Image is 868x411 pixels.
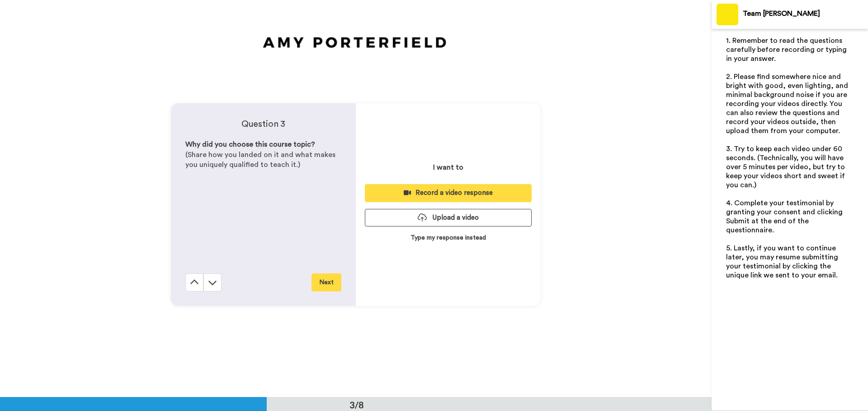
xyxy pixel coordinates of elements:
[185,151,337,169] span: (Share how you landed on it and what makes you uniquely qualified to teach it.)
[743,9,868,18] div: Team [PERSON_NAME]
[372,188,524,198] div: Record a video response
[726,145,847,189] span: 3. Try to keep each video under 60 seconds. (Technically, you will have over 5 minutes per video,...
[433,162,463,173] p: I want to
[365,209,532,226] button: Upload a video
[726,73,850,134] span: 2. Please find somewhere nice and bright with good, even lighting, and minimal background noise i...
[726,37,849,62] span: 1. Remember to read the questions carefully before recording or typing in your answer.
[365,184,532,202] button: Record a video response
[335,398,378,411] div: 3/8
[185,118,341,130] h4: Question 3
[726,199,844,234] span: 4. Complete your testimonial by granting your consent and clicking Submit at the end of the quest...
[717,4,738,25] img: Profile Image
[185,141,315,148] span: Why did you choose this course topic?
[726,245,840,279] span: 5. Lastly, if you want to continue later, you may resume submitting your testimonial by clicking ...
[311,273,341,291] button: Next
[410,233,486,242] p: Type my response instead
